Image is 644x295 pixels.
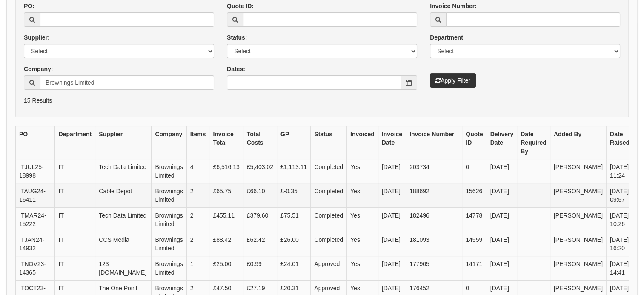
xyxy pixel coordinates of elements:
td: Cable Depot [95,183,152,208]
th: Status [311,126,347,159]
td: [DATE] [487,256,517,281]
td: Brownings Limited [152,159,186,183]
td: 1 [186,256,209,281]
th: Invoice Date [378,126,406,159]
td: Brownings Limited [152,256,186,281]
td: ITNOV23-14365 [16,256,55,281]
td: [DATE] [487,183,517,208]
th: Delivery Date [487,126,517,159]
th: Total Costs [243,126,277,159]
td: Tech Data Limited [95,208,152,232]
td: Yes [346,232,378,256]
th: Supplier [95,126,152,159]
td: [PERSON_NAME] [550,232,606,256]
td: [DATE] [378,232,406,256]
td: £65.75 [209,183,243,208]
td: £0.99 [243,256,277,281]
td: £6,516.13 [209,159,243,183]
th: Quote ID [462,126,487,159]
th: Invoice Number [406,126,462,159]
label: Department [430,33,463,42]
td: 2 [186,183,209,208]
td: £379.60 [243,208,277,232]
td: £62.42 [243,232,277,256]
th: Invoice Total [209,126,243,159]
td: £455.11 [209,208,243,232]
button: Apply Filter [430,73,476,88]
td: CCS Media [95,232,152,256]
td: 14778 [462,208,487,232]
td: [PERSON_NAME] [550,159,606,183]
td: 123 [DOMAIN_NAME] [95,256,152,281]
label: Quote ID: [227,2,254,10]
p: 15 Results [24,96,620,105]
td: 0 [462,159,487,183]
td: Completed [311,208,347,232]
td: IT [55,183,95,208]
th: PO [16,126,55,159]
label: Status: [227,33,247,42]
td: IT [55,159,95,183]
td: 15626 [462,183,487,208]
td: £88.42 [209,232,243,256]
td: £24.01 [277,256,310,281]
td: 4 [186,159,209,183]
td: [DATE] [378,208,406,232]
th: GP [277,126,310,159]
td: £26.00 [277,232,310,256]
td: 2 [186,232,209,256]
td: Approved [311,256,347,281]
td: 177905 [406,256,462,281]
td: Yes [346,183,378,208]
td: [DATE] [378,256,406,281]
th: Date Required By [517,126,550,159]
label: Invoice Number: [430,2,477,10]
td: £5,403.02 [243,159,277,183]
td: 182496 [406,208,462,232]
td: Yes [346,208,378,232]
th: Invoiced [346,126,378,159]
td: ITMAR24-15222 [16,208,55,232]
label: PO: [24,2,34,10]
td: 14171 [462,256,487,281]
td: [PERSON_NAME] [550,183,606,208]
td: [PERSON_NAME] [550,208,606,232]
td: [DATE] 11:24 [606,159,633,183]
label: Company: [24,65,53,73]
td: 14559 [462,232,487,256]
td: Yes [346,256,378,281]
td: Completed [311,232,347,256]
td: IT [55,256,95,281]
td: 188692 [406,183,462,208]
td: £25.00 [209,256,243,281]
td: [DATE] [378,183,406,208]
td: [DATE] [487,208,517,232]
td: [DATE] 16:20 [606,232,633,256]
td: [DATE] [378,159,406,183]
td: [DATE] 09:57 [606,183,633,208]
td: £75.51 [277,208,310,232]
td: [DATE] 10:26 [606,208,633,232]
td: Brownings Limited [152,208,186,232]
td: Yes [346,159,378,183]
label: Dates: [227,65,245,73]
td: [PERSON_NAME] [550,256,606,281]
td: [DATE] [487,232,517,256]
td: IT [55,232,95,256]
td: ITJUL25-18998 [16,159,55,183]
td: £1,113.11 [277,159,310,183]
td: 181093 [406,232,462,256]
td: £66.10 [243,183,277,208]
label: Supplier: [24,33,50,42]
td: ITJAN24-14932 [16,232,55,256]
td: ITAUG24-16411 [16,183,55,208]
th: Department [55,126,95,159]
td: 203734 [406,159,462,183]
td: Brownings Limited [152,183,186,208]
td: Tech Data Limited [95,159,152,183]
th: Date Raised [606,126,633,159]
th: Added By [550,126,606,159]
td: [DATE] 14:41 [606,256,633,281]
td: 2 [186,208,209,232]
th: Company [152,126,186,159]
